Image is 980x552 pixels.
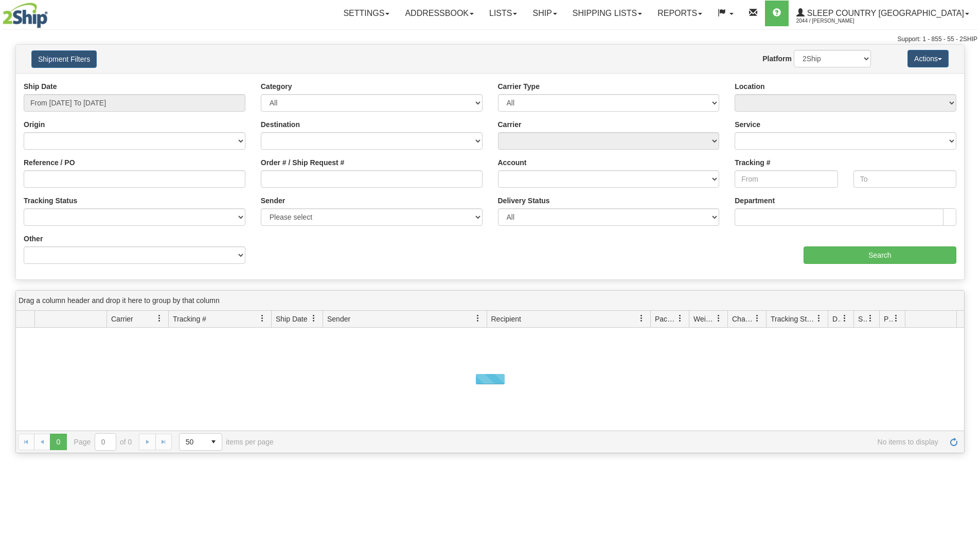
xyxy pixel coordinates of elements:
[261,119,300,130] label: Destination
[261,195,285,206] label: Sender
[633,310,650,327] a: Recipient filter column settings
[796,16,874,26] span: 2044 / [PERSON_NAME]
[946,434,962,450] a: Refresh
[74,433,132,451] span: Page of 0
[671,310,689,327] a: Packages filter column settings
[327,314,350,324] span: Sender
[789,1,977,26] a: Sleep Country [GEOGRAPHIC_DATA] 2044 / [PERSON_NAME]
[469,310,487,327] a: Sender filter column settings
[24,157,75,168] label: Reference / PO
[887,310,905,327] a: Pickup Status filter column settings
[498,157,527,168] label: Account
[565,1,650,26] a: Shipping lists
[3,35,977,44] div: Support: 1 - 855 - 55 - 2SHIP
[762,54,792,64] label: Platform
[907,50,949,67] button: Actions
[655,314,676,324] span: Packages
[288,438,938,446] span: No items to display
[832,314,841,324] span: Delivery Status
[111,314,133,324] span: Carrier
[335,1,397,26] a: Settings
[525,1,564,26] a: Ship
[261,157,345,168] label: Order # / Ship Request #
[650,1,710,26] a: Reports
[276,314,307,324] span: Ship Date
[151,310,168,327] a: Carrier filter column settings
[735,157,770,168] label: Tracking #
[735,81,764,92] label: Location
[397,1,482,26] a: Addressbook
[771,314,815,324] span: Tracking Status
[735,170,838,188] input: From
[735,119,760,130] label: Service
[884,314,893,324] span: Pickup Status
[810,310,828,327] a: Tracking Status filter column settings
[173,314,206,324] span: Tracking #
[305,310,323,327] a: Ship Date filter column settings
[735,195,775,206] label: Department
[16,291,964,311] div: grid grouping header
[261,81,292,92] label: Category
[24,81,57,92] label: Ship Date
[749,310,766,327] a: Charge filter column settings
[732,314,754,324] span: Charge
[205,434,222,450] span: select
[498,195,550,206] label: Delivery Status
[862,310,879,327] a: Shipment Issues filter column settings
[693,314,715,324] span: Weight
[179,433,222,451] span: Page sizes drop down
[50,434,66,450] span: Page 0
[805,9,964,17] span: Sleep Country [GEOGRAPHIC_DATA]
[710,310,727,327] a: Weight filter column settings
[853,170,956,188] input: To
[24,195,77,206] label: Tracking Status
[3,3,48,28] img: logo2044.jpg
[491,314,521,324] span: Recipient
[254,310,271,327] a: Tracking # filter column settings
[24,119,45,130] label: Origin
[858,314,867,324] span: Shipment Issues
[804,246,956,264] input: Search
[24,234,43,244] label: Other
[836,310,853,327] a: Delivery Status filter column settings
[186,437,199,447] span: 50
[956,223,979,328] iframe: chat widget
[31,50,97,68] button: Shipment Filters
[498,81,540,92] label: Carrier Type
[498,119,522,130] label: Carrier
[179,433,274,451] span: items per page
[482,1,525,26] a: Lists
